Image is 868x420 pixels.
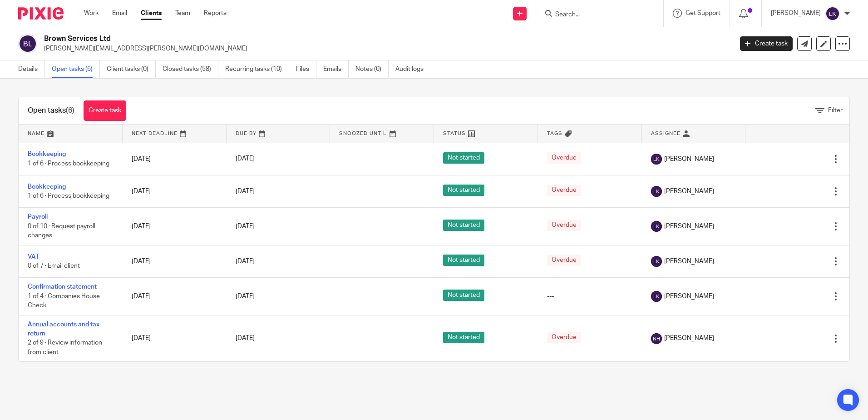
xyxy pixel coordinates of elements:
[28,284,97,290] a: Confirmation statement
[123,278,227,315] td: [DATE]
[651,154,662,165] img: svg%3E
[236,223,255,230] span: [DATE]
[66,107,74,114] span: (6)
[547,332,581,343] span: Overdue
[443,220,484,231] span: Not started
[18,34,37,53] img: svg%3E
[355,60,389,78] a: Notes (0)
[443,255,484,266] span: Not started
[664,187,714,196] span: [PERSON_NAME]
[141,9,162,18] a: Clients
[651,221,662,232] img: svg%3E
[44,34,590,44] h2: Brown Services Ltd
[554,11,636,19] input: Search
[664,155,714,164] span: [PERSON_NAME]
[175,9,190,18] a: Team
[547,131,562,136] span: Tags
[651,333,662,344] img: svg%3E
[225,60,289,78] a: Recurring tasks (10)
[28,321,99,337] a: Annual accounts and tax return
[339,131,387,136] span: Snoozed Until
[547,292,633,301] div: ---
[236,258,255,265] span: [DATE]
[123,143,227,175] td: [DATE]
[664,222,714,231] span: [PERSON_NAME]
[123,245,227,277] td: [DATE]
[236,335,255,342] span: [DATE]
[112,9,127,18] a: Email
[651,186,662,197] img: svg%3E
[163,60,218,78] a: Closed tasks (58)
[825,6,840,21] img: svg%3E
[740,36,793,51] a: Create task
[123,208,227,245] td: [DATE]
[107,60,156,78] a: Client tasks (0)
[28,151,66,157] a: Bookkeeping
[28,223,95,239] span: 0 of 10 · Request payroll changes
[28,106,74,115] h1: Open tasks
[547,255,581,266] span: Overdue
[18,60,45,78] a: Details
[443,332,484,343] span: Not started
[18,7,64,20] img: Pixie
[28,254,39,260] a: VAT
[664,292,714,301] span: [PERSON_NAME]
[84,100,126,121] a: Create task
[664,334,714,343] span: [PERSON_NAME]
[28,214,48,220] a: Payroll
[204,9,227,18] a: Reports
[547,185,581,196] span: Overdue
[28,340,102,356] span: 2 of 9 · Review information from client
[547,152,581,164] span: Overdue
[28,193,109,199] span: 1 of 6 · Process bookkeeping
[28,263,80,269] span: 0 of 7 · Email client
[323,60,349,78] a: Emails
[236,188,255,195] span: [DATE]
[443,152,484,164] span: Not started
[84,9,99,18] a: Work
[664,257,714,266] span: [PERSON_NAME]
[28,160,109,167] span: 1 of 6 · Process bookkeeping
[443,290,484,301] span: Not started
[651,291,662,302] img: svg%3E
[123,315,227,361] td: [DATE]
[443,185,484,196] span: Not started
[828,107,843,114] span: Filter
[771,9,821,18] p: [PERSON_NAME]
[395,60,430,78] a: Audit logs
[28,184,66,190] a: Bookkeeping
[296,60,316,78] a: Files
[236,293,255,300] span: [DATE]
[547,220,581,231] span: Overdue
[236,156,255,162] span: [DATE]
[52,60,100,78] a: Open tasks (6)
[28,293,100,309] span: 1 of 4 · Companies House Check
[123,175,227,207] td: [DATE]
[443,131,466,136] span: Status
[686,10,720,16] span: Get Support
[44,44,726,53] p: [PERSON_NAME][EMAIL_ADDRESS][PERSON_NAME][DOMAIN_NAME]
[651,256,662,267] img: svg%3E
